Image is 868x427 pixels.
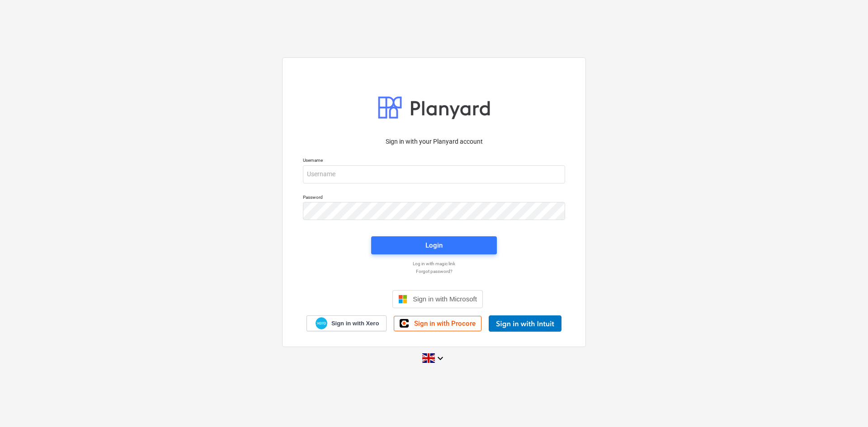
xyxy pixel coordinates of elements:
[298,268,570,274] a: Forgot password?
[425,239,443,251] div: Login
[331,319,379,328] span: Sign in with Xero
[435,353,446,364] i: keyboard_arrow_down
[303,157,565,165] p: Username
[303,137,565,146] p: Sign in with your Planyard account
[298,261,570,267] a: Log in with magic link
[303,165,565,183] input: Username
[394,316,481,331] a: Sign in with Procore
[398,295,407,304] img: Microsoft logo
[413,295,477,303] span: Sign in with Microsoft
[371,236,497,254] button: Login
[316,317,327,329] img: Xero logo
[303,194,565,202] p: Password
[414,319,476,328] span: Sign in with Procore
[307,315,387,331] a: Sign in with Xero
